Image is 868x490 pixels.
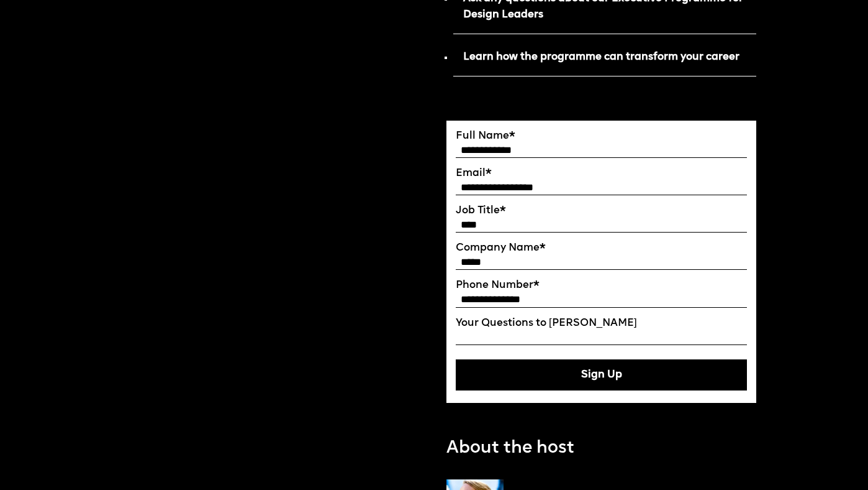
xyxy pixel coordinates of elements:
[456,167,747,180] label: Email
[463,52,739,62] strong: Learn how the programme can transform your career
[456,130,747,142] label: Full Name
[456,359,747,391] button: Sign Up
[456,205,747,217] label: Job Title
[446,436,574,462] p: About the host
[456,279,747,292] label: Phone Number*
[456,317,747,330] label: Your Questions to [PERSON_NAME]
[456,242,747,254] label: Company Name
